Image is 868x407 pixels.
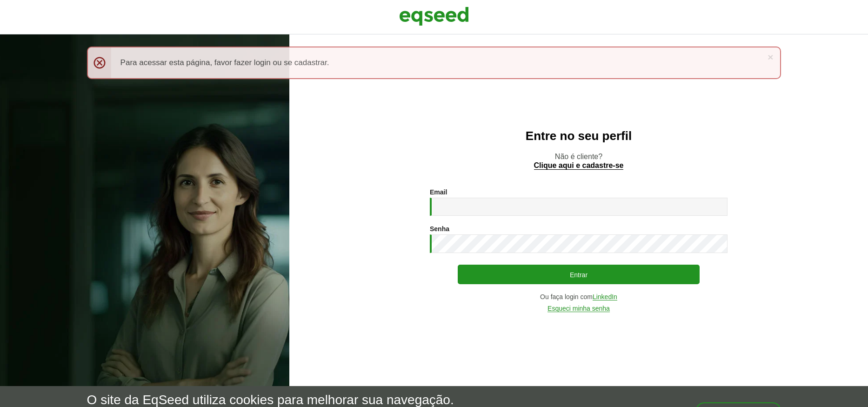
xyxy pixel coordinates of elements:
a: Esqueci minha senha [548,305,610,312]
p: Não é cliente? [308,152,849,170]
a: × [768,52,773,62]
a: LinkedIn [593,294,617,300]
a: Clique aqui e cadastre-se [534,162,624,170]
img: EqSeed Logo [399,5,469,28]
label: Senha [430,226,449,232]
h2: Entre no seu perfil [308,129,849,143]
div: Para acessar esta página, favor fazer login ou se cadastrar. [87,47,781,79]
div: Ou faça login com [430,294,728,300]
label: Email [430,189,447,195]
button: Entrar [458,265,700,284]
